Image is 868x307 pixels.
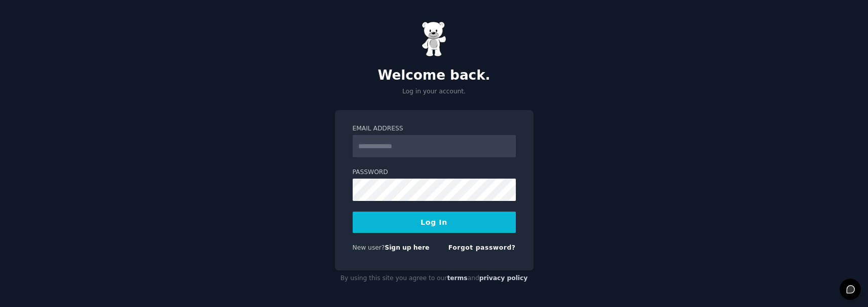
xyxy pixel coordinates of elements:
[335,67,534,84] h2: Welcome back.
[447,275,467,282] a: terms
[335,87,534,96] p: Log in your account.
[422,21,447,57] img: Gummy Bear
[385,244,429,251] a: Sign up here
[353,124,516,133] label: Email Address
[353,168,516,177] label: Password
[479,275,528,282] a: privacy policy
[353,212,516,233] button: Log In
[335,270,534,287] div: By using this site you agree to our and
[353,244,385,251] span: New user?
[448,244,516,251] a: Forgot password?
